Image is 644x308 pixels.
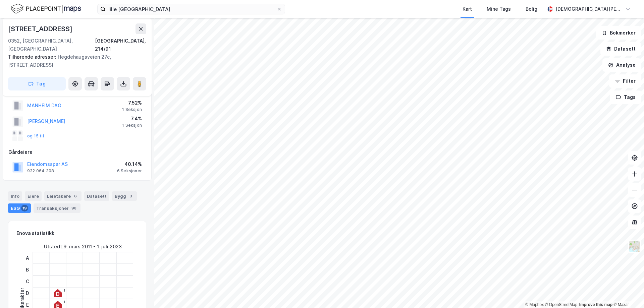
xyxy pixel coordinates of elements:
[27,168,54,174] div: 932 064 308
[8,203,31,213] div: ESG
[8,148,146,156] div: Gårdeiere
[106,4,277,14] input: Søk på adresse, matrikkel, gårdeiere, leietakere eller personer
[487,5,511,13] div: Mine Tags
[8,191,22,201] div: Info
[545,302,578,307] a: OpenStreetMap
[23,252,32,264] div: A
[122,107,142,112] div: 1 Seksjon
[23,287,32,299] div: D
[8,54,58,60] span: Tilhørende adresser:
[609,74,641,88] button: Filter
[610,276,644,308] iframe: Chat Widget
[117,160,142,168] div: 40.14%
[463,5,472,13] div: Kart
[122,123,142,128] div: 1 Seksjon
[8,77,66,90] button: Tag
[8,37,95,53] div: 0352, [GEOGRAPHIC_DATA], [GEOGRAPHIC_DATA]
[70,205,78,211] div: 98
[8,53,141,69] div: Hegdehaugsveien 27c, [STREET_ADDRESS]
[63,288,65,292] div: 1
[8,23,74,34] div: [STREET_ADDRESS]
[63,300,65,304] div: 1
[23,275,32,287] div: C
[25,191,42,201] div: Eiere
[21,205,28,211] div: 19
[44,191,82,201] div: Leietakere
[117,168,142,174] div: 6 Seksjoner
[122,99,142,107] div: 7.52%
[596,26,641,40] button: Bokmerker
[112,191,137,201] div: Bygg
[127,193,134,199] div: 3
[526,5,537,13] div: Bolig
[602,58,641,72] button: Analyse
[555,5,623,13] div: [DEMOGRAPHIC_DATA][PERSON_NAME]
[16,229,54,237] div: Enova statistikk
[600,42,641,56] button: Datasett
[11,3,81,15] img: logo.f888ab2527a4732fd821a326f86c7f29.svg
[122,115,142,123] div: 7.4%
[579,302,612,307] a: Improve this map
[84,191,109,201] div: Datasett
[525,302,544,307] a: Mapbox
[610,90,641,104] button: Tags
[72,193,79,199] div: 6
[23,264,32,275] div: B
[95,37,146,53] div: [GEOGRAPHIC_DATA], 214/91
[34,203,80,213] div: Transaksjoner
[628,240,641,253] img: Z
[44,243,122,251] div: Utstedt : 9. mars 2011 - 1. juli 2023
